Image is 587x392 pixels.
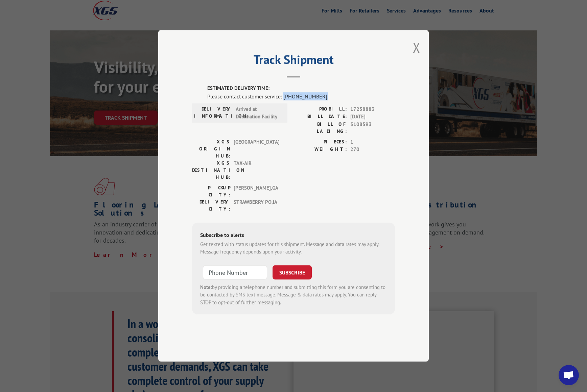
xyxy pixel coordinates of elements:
[234,160,279,181] span: TAX-AIR
[559,365,579,385] a: Open chat
[413,39,420,56] button: Close modal
[234,138,279,160] span: [GEOGRAPHIC_DATA]
[203,265,267,279] input: Phone Number
[192,160,230,181] label: XGS DESTINATION HUB:
[350,121,395,135] span: 5108593
[273,265,312,279] button: SUBSCRIBE
[350,138,395,146] span: 1
[293,146,347,154] label: WEIGHT:
[350,105,395,113] span: 17258883
[200,284,212,290] strong: Note:
[293,121,347,135] label: BILL OF LADING:
[234,198,279,213] span: STRAWBERRY PO , IA
[350,113,395,121] span: [DATE]
[194,105,232,121] label: DELIVERY INFORMATION:
[293,105,347,113] label: PROBILL:
[200,231,387,241] div: Subscribe to alerts
[200,241,387,256] div: Get texted with status updates for this shipment. Message and data rates may apply. Message frequ...
[192,55,395,68] h2: Track Shipment
[200,284,387,307] div: by providing a telephone number and submitting this form you are consenting to be contacted by SM...
[234,184,279,198] span: [PERSON_NAME] , GA
[192,138,230,160] label: XGS ORIGIN HUB:
[207,92,395,100] div: Please contact customer service: [PHONE_NUMBER].
[207,85,395,93] label: ESTIMATED DELIVERY TIME:
[236,105,281,121] span: Arrived at Destination Facility
[192,184,230,198] label: PICKUP CITY:
[350,146,395,154] span: 270
[192,198,230,213] label: DELIVERY CITY:
[293,138,347,146] label: PIECES:
[293,113,347,121] label: BILL DATE:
